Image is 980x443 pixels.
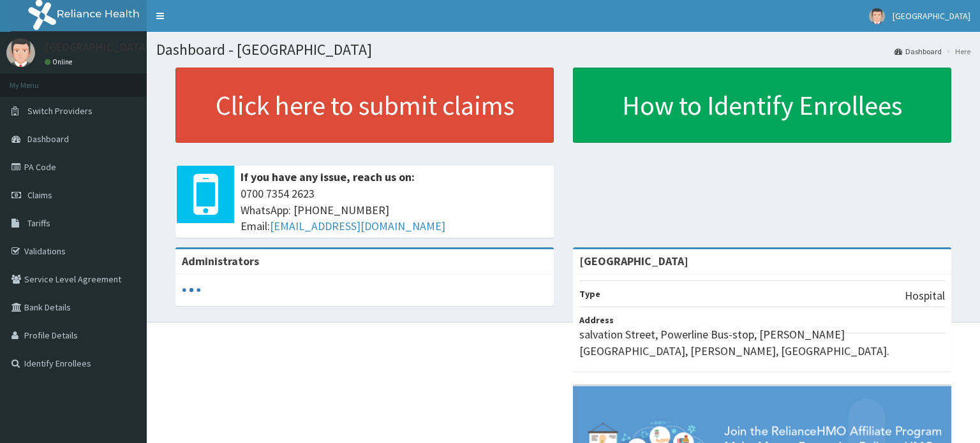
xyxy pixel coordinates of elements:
a: How to Identify Enrollees [573,68,951,143]
a: Dashboard [895,46,942,57]
img: User Image [869,8,885,24]
img: User Image [6,38,35,67]
p: [GEOGRAPHIC_DATA] [45,41,150,53]
b: If you have any issue, reach us on: [241,170,415,184]
span: Dashboard [27,133,69,145]
b: Administrators [182,254,259,268]
a: Click here to submit claims [175,68,554,143]
a: Online [45,57,75,66]
li: Here [943,46,970,57]
span: Claims [27,189,52,201]
span: Tariffs [27,217,50,229]
svg: audio-loading [182,280,201,300]
b: Address [579,314,614,326]
strong: [GEOGRAPHIC_DATA] [579,254,688,268]
h1: Dashboard - [GEOGRAPHIC_DATA] [156,41,970,58]
span: Switch Providers [27,105,93,117]
b: Type [579,288,600,300]
span: 0700 7354 2623 WhatsApp: [PHONE_NUMBER] Email: [241,185,547,235]
p: salvation Street, Powerline Bus-stop, [PERSON_NAME][GEOGRAPHIC_DATA], [PERSON_NAME], [GEOGRAPHIC_... [579,326,945,359]
a: [EMAIL_ADDRESS][DOMAIN_NAME] [270,219,445,233]
span: [GEOGRAPHIC_DATA] [893,10,970,22]
p: Hospital [905,287,945,304]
